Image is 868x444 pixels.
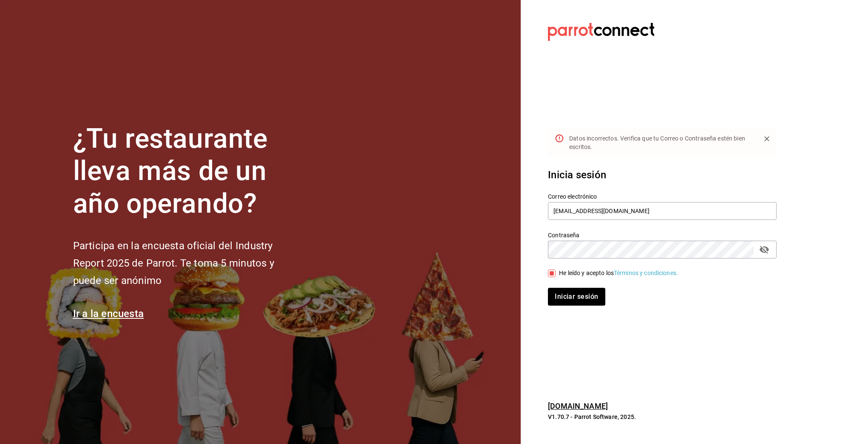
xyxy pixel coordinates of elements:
[569,131,754,155] div: Datos incorrectos. Verifica que tu Correo o Contraseña estén bien escritos.
[614,270,678,276] a: Términos y condiciones.
[559,269,678,278] div: He leído y acepto los
[548,402,608,410] a: [DOMAIN_NAME]
[548,232,777,238] label: Contraseña
[73,237,303,289] h2: Participa en la encuesta oficial del Industry Report 2025 de Parrot. Te toma 5 minutos y puede se...
[73,308,144,320] a: Ir a la encuesta
[548,413,777,421] p: V1.70.7 - Parrot Software, 2025.
[757,242,772,257] button: passwordField
[548,193,777,199] label: Correo electrónico
[760,132,773,145] button: Close
[548,202,777,220] input: Ingresa tu correo electrónico
[548,288,605,306] button: Iniciar sesión
[548,167,777,183] h3: Inicia sesión
[73,123,303,220] h1: ¿Tu restaurante lleva más de un año operando?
